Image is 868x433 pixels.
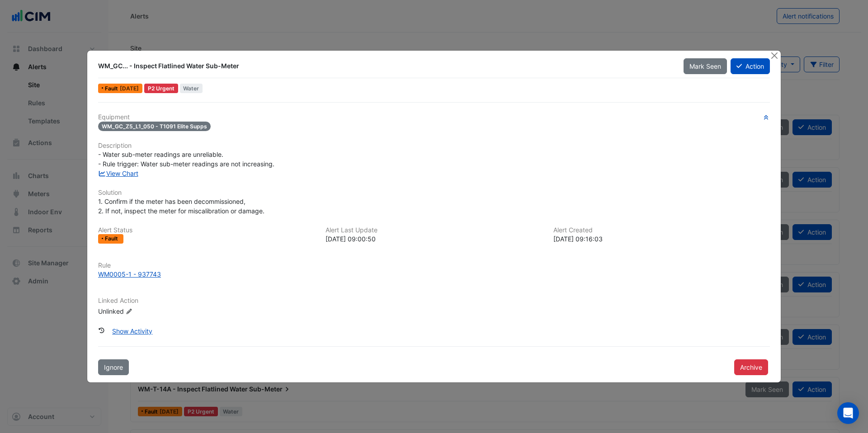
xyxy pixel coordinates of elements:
[734,359,768,375] button: Archive
[98,226,315,234] h6: Alert Status
[98,297,770,305] h6: Linked Action
[553,226,770,234] h6: Alert Created
[98,189,770,197] h6: Solution
[180,84,203,93] span: Water
[144,84,178,93] div: P2 Urgent
[106,323,158,339] button: Show Activity
[98,198,264,215] span: 1. Confirm if the meter has been decommissioned, 2. If not, inspect the meter for miscalibration ...
[105,86,120,91] span: Fault
[98,306,207,315] div: Unlinked
[98,269,770,279] a: WM0005-1 - 937743
[325,226,542,234] h6: Alert Last Update
[104,363,123,371] span: Ignore
[126,308,132,315] fa-icon: Edit Linked Action
[98,262,770,269] h6: Rule
[98,151,274,168] span: - Water sub-meter readings are unreliable. - Rule trigger: Water sub-meter readings are not incre...
[325,234,542,244] div: [DATE] 09:00:50
[120,85,139,92] span: Wed 03-Sep-2025 09:00 AEST
[98,359,129,375] button: Ignore
[98,169,138,177] a: View Chart
[105,236,120,241] span: Fault
[553,234,770,244] div: [DATE] 09:16:03
[98,142,770,150] h6: Description
[98,61,673,71] div: WM_GC... - Inspect Flatlined Water Sub-Meter
[98,122,211,131] span: WM_GC_Z5_L1_050 - T1091 Elite Supps
[98,113,770,121] h6: Equipment
[731,58,770,74] button: Action
[689,62,721,70] span: Mark Seen
[769,51,779,60] button: Close
[684,58,727,74] button: Mark Seen
[837,402,859,424] div: Open Intercom Messenger
[98,269,161,279] div: WM0005-1 - 937743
